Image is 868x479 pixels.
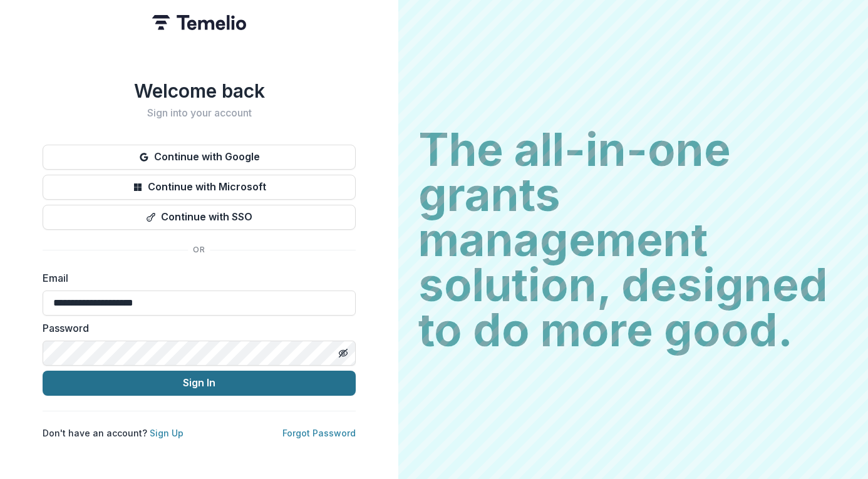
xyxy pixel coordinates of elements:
[43,426,183,440] p: Don't have an account?
[43,175,356,200] button: Continue with Microsoft
[150,428,183,438] a: Sign Up
[152,15,246,30] img: Temelio
[282,428,356,438] a: Forgot Password
[43,321,348,336] label: Password
[333,343,353,363] button: Toggle password visibility
[43,205,356,230] button: Continue with SSO
[43,371,356,396] button: Sign In
[43,107,356,119] h2: Sign into your account
[43,270,348,286] label: Email
[43,80,356,102] h1: Welcome back
[43,145,356,170] button: Continue with Google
